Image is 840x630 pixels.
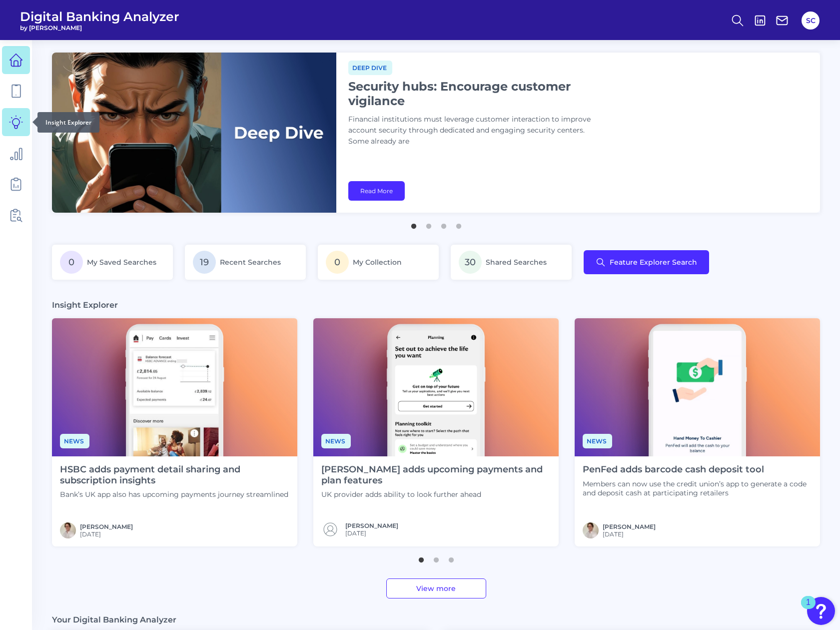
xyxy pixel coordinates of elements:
[454,219,464,229] button: 4
[60,490,289,499] p: Bank’s UK app also has upcoming payments journey streamlined
[52,300,118,310] h3: Insight Explorer
[583,434,612,448] span: News
[807,597,835,625] button: Open Resource Center, 1 new notification
[185,245,306,280] a: 19Recent Searches
[313,318,559,456] img: News - Phone (4).png
[220,258,281,267] span: Recent Searches
[20,24,179,32] span: by [PERSON_NAME]
[345,529,398,537] span: [DATE]
[575,318,820,456] img: News - Phone.png
[80,530,133,538] span: [DATE]
[386,578,486,598] a: View more
[80,523,133,530] a: [PERSON_NAME]
[583,522,599,538] img: MIchael McCaw
[60,436,89,445] a: News
[806,602,811,615] div: 1
[802,12,820,30] button: SC
[60,251,83,274] span: 0
[459,251,482,274] span: 30
[603,530,656,538] span: [DATE]
[583,479,812,497] p: Members can now use the credit union’s app to generate a code and deposit cash at participating r...
[583,464,812,475] h4: PenFed adds barcode cash deposit tool
[193,251,216,274] span: 19
[321,436,351,445] a: News
[348,79,598,108] h1: Security hubs: Encourage customer vigilance
[326,251,349,274] span: 0
[52,245,173,280] a: 0My Saved Searches
[321,490,551,499] p: UK provider adds ability to look further ahead
[583,436,612,445] a: News
[451,245,572,280] a: 30Shared Searches
[37,112,99,133] div: Insight Explorer
[486,258,547,267] span: Shared Searches
[424,219,434,229] button: 2
[87,258,156,267] span: My Saved Searches
[52,318,297,456] img: News - Phone.png
[345,522,398,529] a: [PERSON_NAME]
[409,219,419,229] button: 1
[52,53,336,213] img: bannerImg
[353,258,402,267] span: My Collection
[52,614,176,625] h3: Your Digital Banking Analyzer
[603,523,656,530] a: [PERSON_NAME]
[610,258,697,266] span: Feature Explorer Search
[431,552,441,562] button: 2
[20,9,179,24] span: Digital Banking Analyzer
[348,61,392,75] span: Deep dive
[321,464,551,486] h4: [PERSON_NAME] adds upcoming payments and plan features
[348,63,392,72] a: Deep dive
[416,552,426,562] button: 1
[439,219,449,229] button: 3
[446,552,456,562] button: 3
[348,181,405,201] a: Read More
[60,522,76,538] img: MIchael McCaw
[60,464,289,486] h4: HSBC adds payment detail sharing and subscription insights
[584,250,709,274] button: Feature Explorer Search
[318,245,439,280] a: 0My Collection
[321,434,351,448] span: News
[348,114,598,147] p: Financial institutions must leverage customer interaction to improve account security through ded...
[60,434,89,448] span: News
